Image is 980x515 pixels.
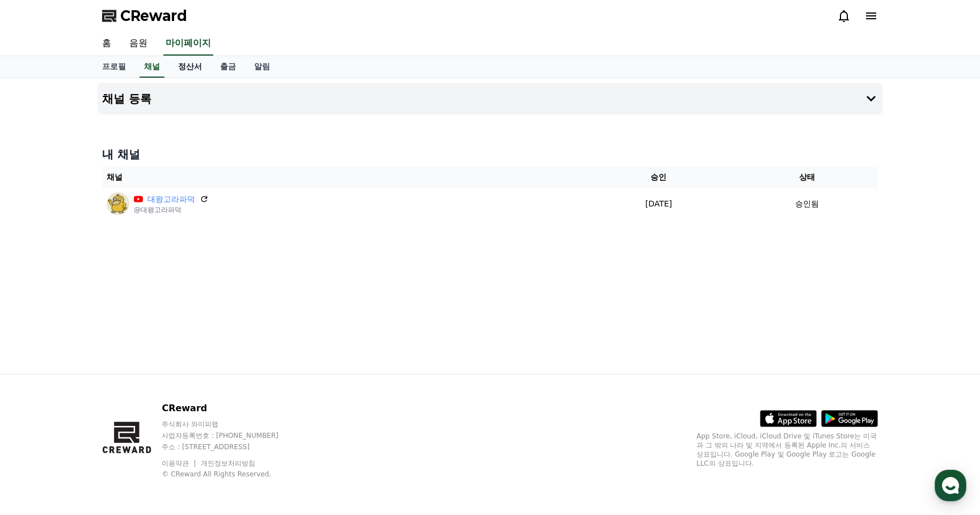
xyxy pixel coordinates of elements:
[581,167,736,188] th: 승인
[162,402,300,415] p: CReward
[93,56,135,78] a: 프로필
[3,360,75,388] a: 홈
[736,167,878,188] th: 상태
[163,32,213,56] a: 마이페이지
[120,7,187,25] span: CReward
[134,205,209,214] p: @대왕고라파덕
[586,198,732,210] p: [DATE]
[120,32,157,56] a: 음원
[93,32,120,56] a: 홈
[140,56,164,78] a: 채널
[162,470,300,479] p: © CReward All Rights Reserved.
[162,442,300,451] p: 주소 : [STREET_ADDRESS]
[169,56,211,78] a: 정산서
[245,56,279,78] a: 알림
[211,56,245,78] a: 출금
[98,83,882,115] button: 채널 등록
[146,360,218,388] a: 설정
[107,192,129,215] img: 대왕고라파덕
[696,432,878,468] p: App Store, iCloud, iCloud Drive 및 iTunes Store는 미국과 그 밖의 나라 및 지역에서 등록된 Apple Inc.의 서비스 상표입니다. Goo...
[795,198,819,210] p: 승인됨
[102,7,187,25] a: CReward
[102,92,151,105] h4: 채널 등록
[162,431,300,440] p: 사업자등록번호 : [PHONE_NUMBER]
[162,420,300,429] p: 주식회사 와이피랩
[162,459,197,467] a: 이용약관
[75,360,146,388] a: 대화
[104,377,117,386] span: 대화
[36,377,43,386] span: 홈
[175,377,189,386] span: 설정
[201,459,255,467] a: 개인정보처리방침
[102,167,581,188] th: 채널
[102,146,878,162] h4: 내 채널
[147,193,195,205] a: 대왕고라파덕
